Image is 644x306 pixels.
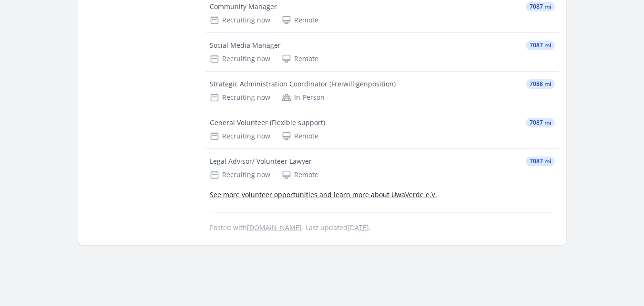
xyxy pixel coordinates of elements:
[282,131,318,141] div: Remote
[282,15,318,25] div: Remote
[210,2,277,11] div: Community Manager
[206,72,559,110] a: Strategic Administration Coordinator (Freiwilligenposition) 7088 mi Recruiting now In-Person
[526,118,555,127] span: 7087 mi
[210,190,437,199] a: See more volunteer opportunities and learn more about UwaVerde e.V.
[210,93,270,102] div: Recruiting now
[210,79,396,89] div: Strategic Administration Coordinator (Freiwilligenposition)
[210,15,270,25] div: Recruiting now
[526,79,555,89] span: 7088 mi
[526,157,555,166] span: 7087 mi
[210,170,270,179] div: Recruiting now
[282,54,318,63] div: Remote
[526,41,555,50] span: 7087 mi
[206,110,559,148] a: General Volunteer (Flexible support) 7087 mi Recruiting now Remote
[206,149,559,187] a: Legal Advisor/ Volunteer Lawyer 7087 mi Recruiting now Remote
[210,41,281,50] div: Social Media Manager
[210,157,312,166] div: Legal Advisor/ Volunteer Lawyer
[247,223,302,232] a: [DOMAIN_NAME]
[210,131,270,141] div: Recruiting now
[206,33,559,71] a: Social Media Manager 7087 mi Recruiting now Remote
[348,223,369,232] abbr: Thu, Sep 25, 2025 8:44 PM
[526,2,555,11] span: 7087 mi
[282,93,325,102] div: In-Person
[210,224,555,232] p: Posted with . Last updated .
[282,170,318,179] div: Remote
[210,54,270,63] div: Recruiting now
[210,118,325,127] div: General Volunteer (Flexible support)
